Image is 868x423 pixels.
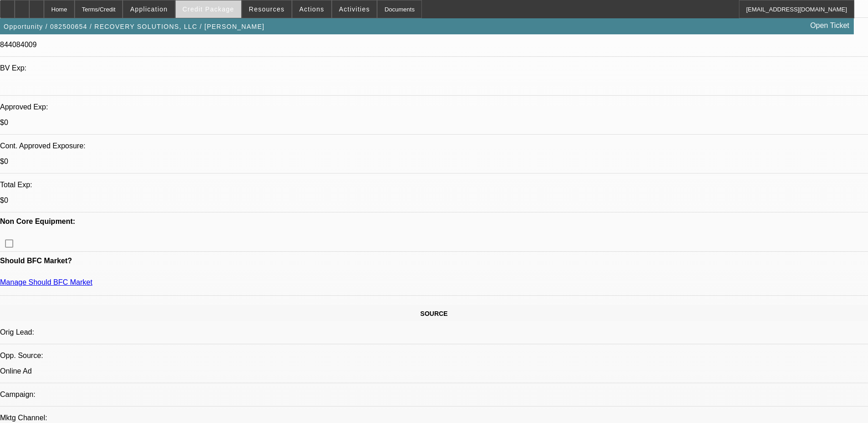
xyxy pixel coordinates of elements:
span: Credit Package [183,5,234,13]
button: Resources [242,0,291,18]
button: Activities [332,0,377,18]
button: Credit Package [176,0,241,18]
span: Activities [339,5,370,13]
a: Open Ticket [807,18,853,33]
span: Actions [299,5,324,13]
span: SOURCE [421,310,448,317]
span: Opportunity / 082500654 / RECOVERY SOLUTIONS, LLC / [PERSON_NAME] [4,23,264,30]
span: Resources [249,5,285,13]
span: Application [130,5,167,13]
button: Actions [292,0,331,18]
button: Application [123,0,174,18]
